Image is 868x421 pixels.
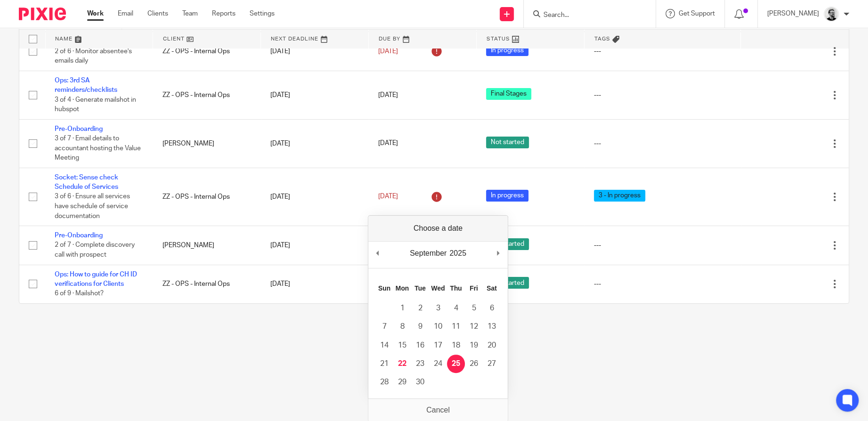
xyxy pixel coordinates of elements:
[594,36,610,41] span: Tags
[767,9,819,18] p: [PERSON_NAME]
[447,336,465,355] button: 18
[487,284,497,292] abbr: Saturday
[375,317,393,336] button: 7
[378,194,398,200] span: [DATE]
[55,135,141,161] span: 3 of 7 · Email details to accountant hosting the Value Meeting
[19,8,66,20] img: Pixie
[55,126,103,132] a: Pre-Onboarding
[414,284,426,292] abbr: Tuesday
[483,299,501,317] button: 6
[55,48,132,65] span: 2 of 6 · Monitor absentee's emails daily
[378,92,398,98] span: [DATE]
[87,9,104,18] a: Work
[411,373,429,391] button: 30
[250,9,275,18] a: Settings
[408,246,448,260] div: September
[55,242,135,259] span: 2 of 7 · Complete discovery call with prospect
[147,9,168,18] a: Clients
[411,336,429,355] button: 16
[483,355,501,373] button: 27
[411,355,429,373] button: 23
[55,77,117,93] a: Ops: 3rd SA reminders/checklists
[594,139,731,148] div: ---
[261,168,369,226] td: [DATE]
[55,290,104,297] span: 6 of 9 · Mailshot?
[55,194,130,219] span: 3 of 6 · Ensure all services have schedule of service documentation
[429,299,447,317] button: 3
[55,174,118,190] a: Socket: Sense check Schedule of Services
[679,10,715,17] span: Get Support
[429,336,447,355] button: 17
[465,317,483,336] button: 12
[470,284,478,292] abbr: Friday
[411,299,429,317] button: 2
[55,97,136,113] span: 3 of 4 · Generate mailshot in hubspot
[153,32,261,71] td: ZZ - OPS - Internal Ops
[447,299,465,317] button: 4
[450,284,462,292] abbr: Thursday
[594,90,731,100] div: ---
[153,168,261,226] td: ZZ - OPS - Internal Ops
[373,246,382,260] button: Previous Month
[375,355,393,373] button: 21
[594,47,731,56] div: ---
[494,246,503,260] button: Next Month
[55,271,137,287] a: Ops: How to guide for CH ID verifications for Clients
[393,373,411,391] button: 29
[393,355,411,373] button: 22
[486,190,528,202] span: In progress
[465,355,483,373] button: 26
[594,279,731,289] div: ---
[824,7,839,22] img: Jack_2025.jpg
[182,9,198,18] a: Team
[378,48,398,55] span: [DATE]
[429,317,447,336] button: 10
[483,336,501,355] button: 20
[375,373,393,391] button: 28
[396,284,409,292] abbr: Monday
[153,265,261,303] td: ZZ - OPS - Internal Ops
[486,44,528,56] span: In progress
[447,317,465,336] button: 11
[261,71,369,119] td: [DATE]
[261,32,369,71] td: [DATE]
[393,317,411,336] button: 8
[543,11,627,20] input: Search
[378,140,398,147] span: [DATE]
[375,336,393,355] button: 14
[486,137,529,148] span: Not started
[393,299,411,317] button: 1
[429,355,447,373] button: 24
[153,226,261,265] td: [PERSON_NAME]
[118,9,133,18] a: Email
[594,241,731,250] div: ---
[483,317,501,336] button: 13
[153,71,261,119] td: ZZ - OPS - Internal Ops
[594,190,645,202] span: 3 - In progress
[465,336,483,355] button: 19
[448,246,468,260] div: 2025
[378,284,390,292] abbr: Sunday
[153,119,261,168] td: [PERSON_NAME]
[261,226,369,265] td: [DATE]
[261,119,369,168] td: [DATE]
[486,88,531,100] span: Final Stages
[393,336,411,355] button: 15
[431,284,445,292] abbr: Wednesday
[411,317,429,336] button: 9
[447,355,465,373] button: 25
[261,265,369,303] td: [DATE]
[212,9,235,18] a: Reports
[55,232,103,239] a: Pre-Onboarding
[465,299,483,317] button: 5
